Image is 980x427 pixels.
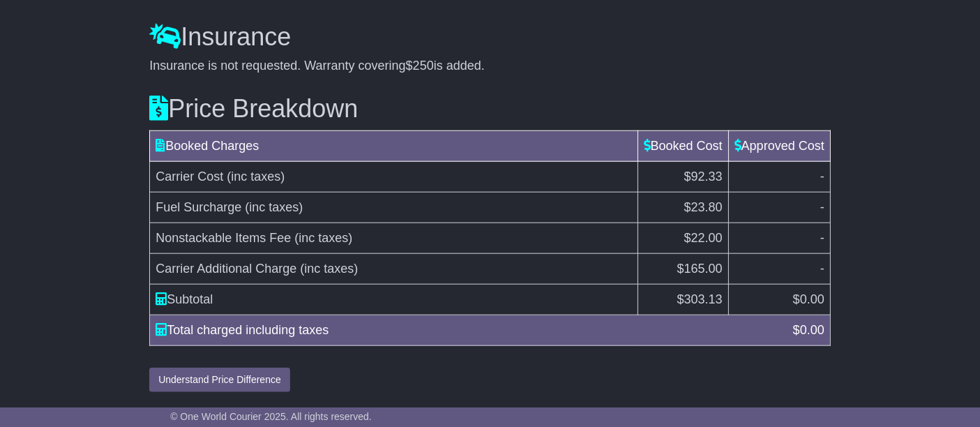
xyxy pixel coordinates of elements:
[149,95,831,123] h3: Price Breakdown
[786,321,831,340] div: $
[800,292,824,306] span: 0.00
[227,170,285,183] span: (inc taxes)
[406,59,434,73] span: $250
[800,323,824,337] span: 0.00
[245,200,303,214] span: (inc taxes)
[728,285,830,315] td: $
[638,131,728,162] td: Booked Cost
[150,131,638,162] td: Booked Charges
[149,321,786,340] div: Total charged including taxes
[820,231,824,245] span: -
[149,23,831,51] h3: Insurance
[684,231,723,245] span: $22.00
[149,368,290,392] button: Understand Price Difference
[156,170,223,183] span: Carrier Cost
[149,59,831,74] div: Insurance is not requested. Warranty covering is added.
[684,200,723,214] span: $23.80
[150,285,638,315] td: Subtotal
[638,285,728,315] td: $
[684,170,723,183] span: $92.33
[677,262,723,276] span: $165.00
[820,262,824,276] span: -
[156,231,291,245] span: Nonstackable Items Fee
[294,231,352,245] span: (inc taxes)
[300,262,358,276] span: (inc taxes)
[170,411,372,422] span: © One World Courier 2025. All rights reserved.
[728,131,830,162] td: Approved Cost
[156,200,241,214] span: Fuel Surcharge
[156,262,296,276] span: Carrier Additional Charge
[820,200,824,214] span: -
[820,170,824,183] span: -
[684,292,723,306] span: 303.13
